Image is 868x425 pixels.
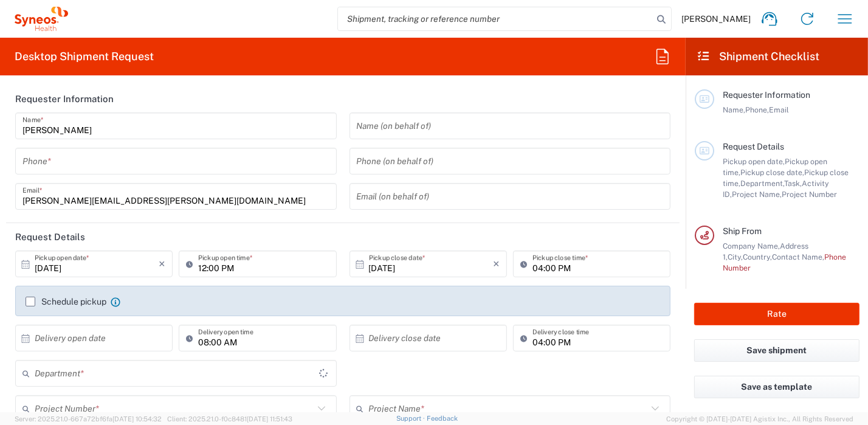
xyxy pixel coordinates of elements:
span: Pickup close date, [740,168,804,177]
span: [DATE] 10:54:32 [112,415,162,423]
span: Name, [723,105,745,114]
i: × [493,254,500,274]
h2: Requester Information [15,93,114,105]
i: × [159,254,165,274]
span: Country, [743,252,772,261]
span: Contact Name, [772,252,824,261]
span: Phone, [745,105,769,114]
span: Department, [740,179,784,188]
span: Ship From [723,226,762,236]
button: Save as template [694,376,859,398]
span: Server: 2025.21.0-667a72bf6fa [15,415,162,423]
span: Company Name, [723,241,780,251]
button: Rate [694,303,859,325]
span: Requester Information [723,90,810,100]
span: [PERSON_NAME] [681,13,751,24]
span: Task, [784,179,802,188]
a: Feedback [427,415,458,422]
button: Save shipment [694,339,859,362]
label: Schedule pickup [26,297,106,306]
span: Request Details [723,142,784,151]
a: Support [396,415,427,422]
span: Email [769,105,789,114]
span: Client: 2025.21.0-f0c8481 [167,415,292,423]
h2: Desktop Shipment Request [15,49,154,64]
h2: Shipment Checklist [697,49,819,64]
span: City, [728,252,743,261]
span: Copyright © [DATE]-[DATE] Agistix Inc., All Rights Reserved [666,413,853,424]
span: [DATE] 11:51:43 [247,415,292,423]
span: Project Number [782,190,837,199]
span: Project Name, [732,190,782,199]
input: Shipment, tracking or reference number [338,7,653,30]
span: Pickup open date, [723,157,785,166]
h2: Request Details [15,231,85,243]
